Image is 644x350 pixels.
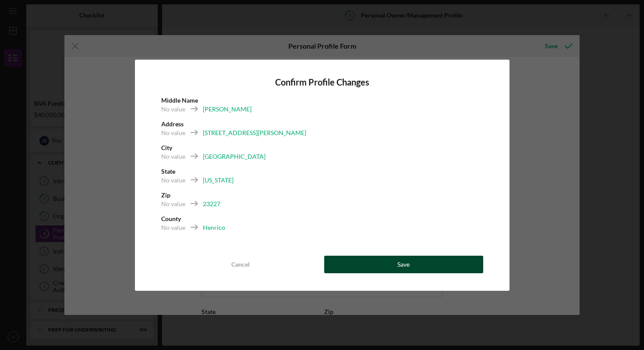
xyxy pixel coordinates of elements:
[161,105,185,114] div: No value
[161,144,172,151] b: City
[161,200,185,208] div: No value
[161,215,181,222] b: County
[161,168,175,175] b: State
[203,200,220,208] div: 23227
[161,191,170,199] b: Zip
[324,256,483,273] button: Save
[231,256,250,273] div: Cancel
[203,223,225,232] div: Henrico
[161,256,320,273] button: Cancel
[161,129,185,137] div: No value
[203,176,234,185] div: [US_STATE]
[161,120,184,128] b: Address
[161,77,483,87] h4: Confirm Profile Changes
[397,256,410,273] div: Save
[203,105,251,114] div: [PERSON_NAME]
[161,223,185,232] div: No value
[161,176,185,185] div: No value
[161,152,185,161] div: No value
[203,152,265,161] div: [GEOGRAPHIC_DATA]
[203,129,306,137] div: [STREET_ADDRESS][PERSON_NAME]
[161,96,198,104] b: Middle Name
